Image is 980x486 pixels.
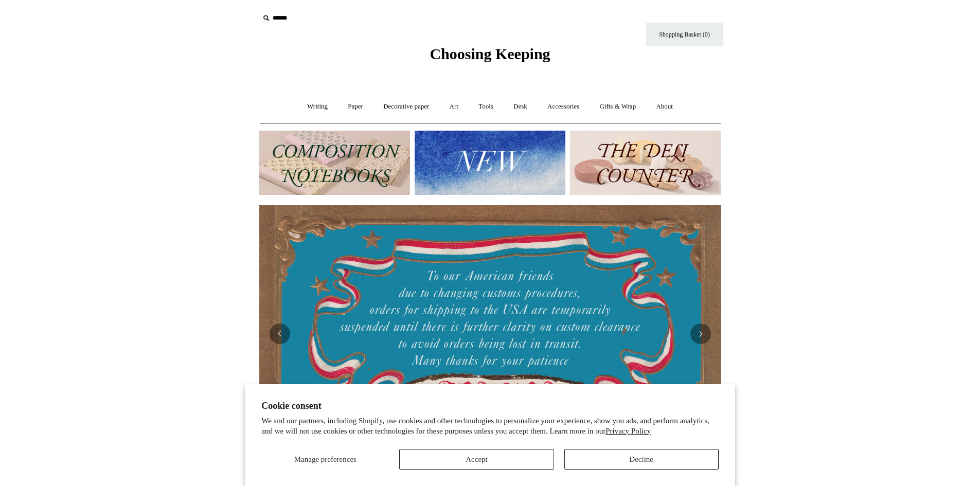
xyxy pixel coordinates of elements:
a: Tools [469,93,503,120]
button: Next [690,323,711,344]
img: USA PSA .jpg__PID:33428022-6587-48b7-8b57-d7eefc91f15a [259,205,721,462]
h2: Cookie consent [261,401,719,411]
button: Accept [399,449,554,470]
a: Paper [338,93,372,120]
a: Gifts & Wrap [590,93,645,120]
a: Choosing Keeping [430,53,550,61]
a: About [647,93,682,120]
button: Previous [270,323,290,344]
p: We and our partners, including Shopify, use cookies and other technologies to personalize your ex... [261,416,719,436]
a: Writing [298,93,337,120]
a: Accessories [538,93,589,120]
a: Privacy Policy [605,427,651,435]
img: The Deli Counter [570,131,721,195]
span: Manage preferences [294,455,357,463]
button: Manage preferences [261,449,389,470]
a: Decorative paper [374,93,438,120]
img: New.jpg__PID:f73bdf93-380a-4a35-bcfe-7823039498e1 [415,131,565,195]
a: Shopping Basket (0) [646,23,723,46]
img: 202302 Composition ledgers.jpg__PID:69722ee6-fa44-49dd-a067-31375e5d54ec [259,131,410,195]
a: Art [440,93,468,120]
span: Choosing Keeping [430,45,550,62]
a: Desk [504,93,537,120]
button: Decline [564,449,719,470]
